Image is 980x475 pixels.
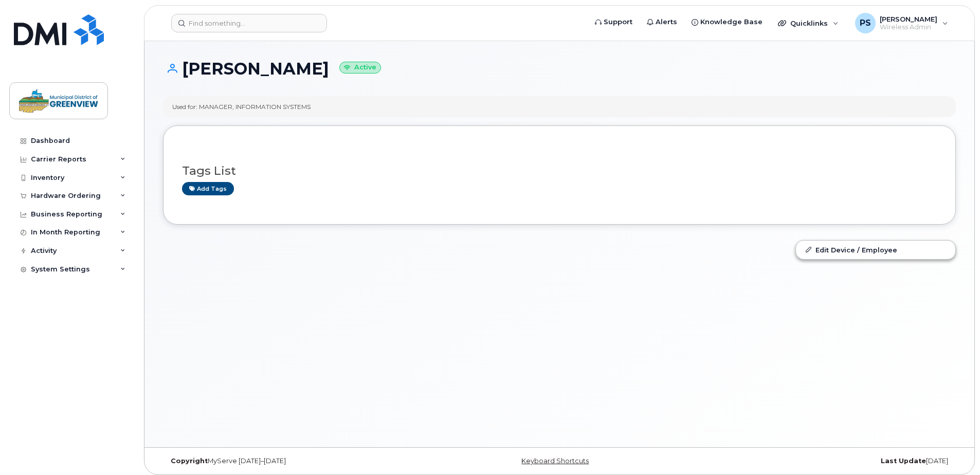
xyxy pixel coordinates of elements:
[339,62,381,74] small: Active
[163,60,956,78] h1: [PERSON_NAME]
[796,241,955,259] a: Edit Device / Employee
[163,457,427,465] div: MyServe [DATE]–[DATE]
[521,457,589,465] a: Keyboard Shortcuts
[172,102,311,111] div: Used for: MANAGER, INFORMATION SYSTEMS
[881,457,926,465] strong: Last Update
[692,457,956,465] div: [DATE]
[171,457,208,465] strong: Copyright
[182,165,937,177] h3: Tags List
[182,182,234,195] a: Add tags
